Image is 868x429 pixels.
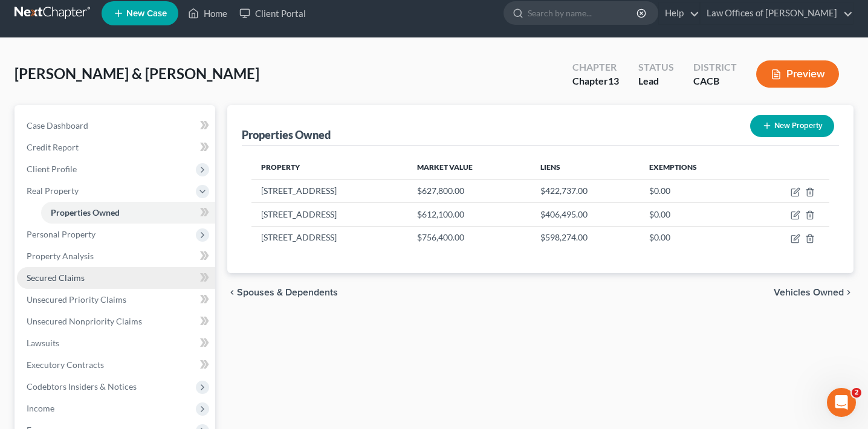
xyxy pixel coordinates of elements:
span: Income [27,403,54,413]
span: Secured Claims [27,273,85,283]
div: Chapter [572,60,619,74]
span: Spouses & Dependents [237,288,338,297]
span: Lawsuits [27,338,59,348]
a: Properties Owned [41,202,215,224]
td: [STREET_ADDRESS] [251,226,407,249]
td: $0.00 [640,226,750,249]
td: [STREET_ADDRESS] [251,203,407,226]
button: chevron_left Spouses & Dependents [227,288,338,297]
td: $598,274.00 [531,226,640,249]
td: $627,800.00 [407,179,531,202]
a: Secured Claims [17,267,215,289]
span: Case Dashboard [27,120,88,131]
td: $0.00 [640,179,750,202]
span: New Case [126,9,167,18]
a: Case Dashboard [17,115,215,137]
i: chevron_left [227,288,237,297]
td: $612,100.00 [407,203,531,226]
div: Lead [638,74,674,88]
a: Law Offices of [PERSON_NAME] [701,2,853,24]
a: Unsecured Priority Claims [17,289,215,311]
div: Status [638,60,674,74]
td: $422,737.00 [531,179,640,202]
span: 2 [852,388,861,398]
button: New Property [750,115,834,137]
i: chevron_right [844,288,853,297]
span: Client Profile [27,164,77,174]
span: [PERSON_NAME] & [PERSON_NAME] [15,65,259,82]
a: Executory Contracts [17,354,215,376]
a: Lawsuits [17,332,215,354]
span: Executory Contracts [27,360,104,370]
span: Unsecured Nonpriority Claims [27,316,142,326]
a: Unsecured Nonpriority Claims [17,311,215,332]
a: Help [659,2,699,24]
input: Search by name... [528,2,638,24]
button: Preview [756,60,839,88]
span: Real Property [27,185,79,196]
span: Codebtors Insiders & Notices [27,381,137,392]
iframe: Intercom live chat [827,388,856,417]
span: Credit Report [27,142,79,152]
a: Property Analysis [17,245,215,267]
th: Liens [531,155,640,179]
span: Unsecured Priority Claims [27,294,126,305]
div: District [693,60,737,74]
div: Properties Owned [242,127,331,142]
a: Credit Report [17,137,215,158]
a: Client Portal [233,2,312,24]
th: Market Value [407,155,531,179]
span: Properties Owned [51,207,120,218]
div: CACB [693,74,737,88]
th: Property [251,155,407,179]
div: Chapter [572,74,619,88]
span: Personal Property [27,229,96,239]
span: 13 [608,75,619,86]
th: Exemptions [640,155,750,179]
td: [STREET_ADDRESS] [251,179,407,202]
a: Home [182,2,233,24]
button: Vehicles Owned chevron_right [774,288,853,297]
td: $756,400.00 [407,226,531,249]
td: $0.00 [640,203,750,226]
td: $406,495.00 [531,203,640,226]
span: Property Analysis [27,251,94,261]
span: Vehicles Owned [774,288,844,297]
